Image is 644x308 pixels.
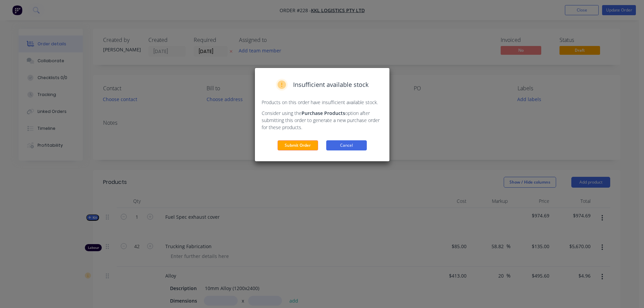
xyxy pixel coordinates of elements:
[302,110,345,116] strong: Purchase Products
[293,80,368,89] span: Insufficient available stock
[278,140,318,150] button: Submit Order
[262,110,383,131] p: Consider using the option after submitting this order to generate a new purchase order for these ...
[262,99,383,106] p: Products on this order have insufficient available stock.
[326,140,367,150] button: Cancel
